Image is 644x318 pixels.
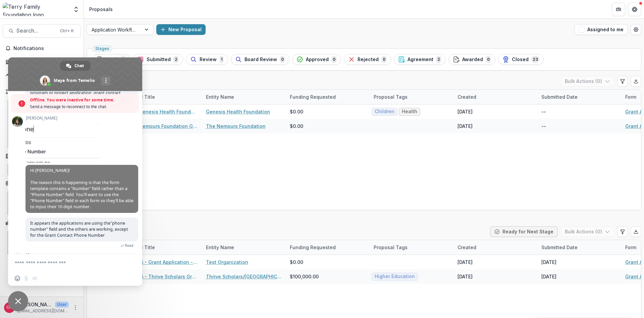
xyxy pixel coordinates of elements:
[631,76,641,87] button: Export table data
[118,240,202,255] div: Proposal Title
[16,28,56,34] span: Search...
[89,6,113,13] div: Proposals
[292,54,341,65] button: Approved0
[370,93,412,100] div: Proposal Tags
[231,54,289,65] button: Board Review0
[617,226,628,237] button: Edit table settings
[245,57,277,62] span: Board Review
[531,56,539,63] span: 23
[453,240,537,255] div: Created
[453,244,480,251] div: Created
[202,93,238,100] div: Entity Name
[612,3,625,16] button: Partners
[541,259,556,266] div: [DATE]
[92,54,130,65] button: Draft2
[202,244,238,251] div: Entity Name
[290,108,303,115] span: $0.00
[17,308,69,314] p: [EMAIL_ADDRESS][DOMAIN_NAME]
[394,54,446,65] button: Agreement2
[3,218,81,228] button: Open Data & Reporting
[574,24,628,35] button: Assigned to me
[286,93,340,100] div: Funding Requested
[30,97,136,103] span: Offline. You were inactive for some time.
[621,244,640,251] div: Form
[13,46,78,51] span: Notifications
[206,123,266,130] a: The Nemours Foundation
[206,108,270,115] a: Genesis Health Foundation
[8,291,28,311] a: Close chat
[202,240,286,255] div: Entity Name
[498,54,544,65] button: Closed23
[537,90,621,104] div: Submitted Date
[628,3,641,16] button: Get Help
[541,123,546,130] div: --
[280,56,285,63] span: 0
[448,54,495,65] button: Awarded0
[30,168,133,210] span: Hi [PERSON_NAME]! The reason this is happening is that the form template contains a "Number" fiel...
[60,61,91,71] a: Chat
[286,240,370,255] div: Funding Requested
[453,90,537,104] div: Created
[15,276,20,281] span: Insert an emoji
[286,90,370,104] div: Funding Requested
[118,90,202,104] div: Proposal Title
[95,46,109,51] span: Stages
[486,56,491,63] span: 0
[156,24,206,35] button: New Proposal
[631,226,641,237] button: Export table data
[286,244,340,251] div: Funding Requested
[537,240,621,255] div: Submitted Date
[131,273,198,280] a: 2025 - Thrive Scholars Grant Application Form - Program or Project
[15,254,122,271] textarea: Compose your message...
[344,54,391,65] button: Rejected0
[408,57,433,62] span: Agreement
[120,56,126,63] span: 2
[490,226,558,237] button: Ready for Next Stage
[131,259,198,266] a: 2025 - Grant Application - Program or Project
[370,240,453,255] div: Proposal Tags
[537,244,582,251] div: Submitted Date
[381,56,387,63] span: 0
[25,116,99,121] span: [PERSON_NAME]
[106,57,118,62] span: Draft
[122,108,198,115] a: 2025 - Genesis Health Foundation - Program or Project
[17,301,52,308] p: [PERSON_NAME]
[436,56,441,63] span: 2
[71,3,81,16] button: Open entity switcher
[206,273,282,280] a: Thrive Scholars/[GEOGRAPHIC_DATA]
[3,24,81,38] button: Search...
[631,24,641,35] button: Open table manager
[25,253,138,257] span: Maya
[458,259,473,266] div: [DATE]
[30,220,128,238] span: It appears the applications are using the"phone number" field and the others are working, except ...
[186,54,228,65] button: Review1
[3,178,81,189] button: Open Contacts
[370,244,412,251] div: Proposal Tags
[306,57,329,62] span: Approved
[30,103,136,110] span: Send a message to reconnect to the chat.
[290,123,303,130] span: $0.00
[173,56,179,63] span: 2
[541,108,546,115] div: --
[219,56,224,63] span: 1
[3,43,81,54] button: Notifications
[370,90,453,104] div: Proposal Tags
[122,123,198,130] a: 2025 - Nemours Foundation Grant Application Form - Program or Project
[541,273,556,280] div: [DATE]
[202,90,286,104] div: Entity Name
[537,93,582,100] div: Submitted Date
[3,56,81,67] a: Dashboard
[55,302,69,308] p: User
[290,259,303,266] span: $0.00
[206,259,248,266] a: Test Organization
[133,54,183,65] button: Submitted2
[358,57,379,62] span: Rejected
[87,4,115,14] nav: breadcrumb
